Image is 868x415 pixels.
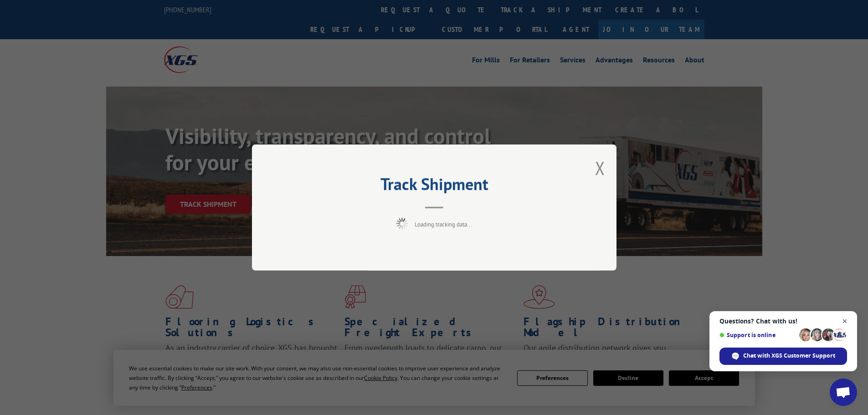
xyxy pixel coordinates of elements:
span: Chat with XGS Customer Support [743,352,835,360]
span: Loading tracking data... [415,220,472,228]
span: Questions? Chat with us! [719,318,847,325]
h2: Track Shipment [298,178,571,195]
span: Close chat [839,316,851,327]
span: Support is online [719,332,796,338]
button: Close modal [595,156,605,180]
img: xgs-loading [396,218,408,229]
div: Chat with XGS Customer Support [719,348,847,365]
div: Open chat [830,379,857,406]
